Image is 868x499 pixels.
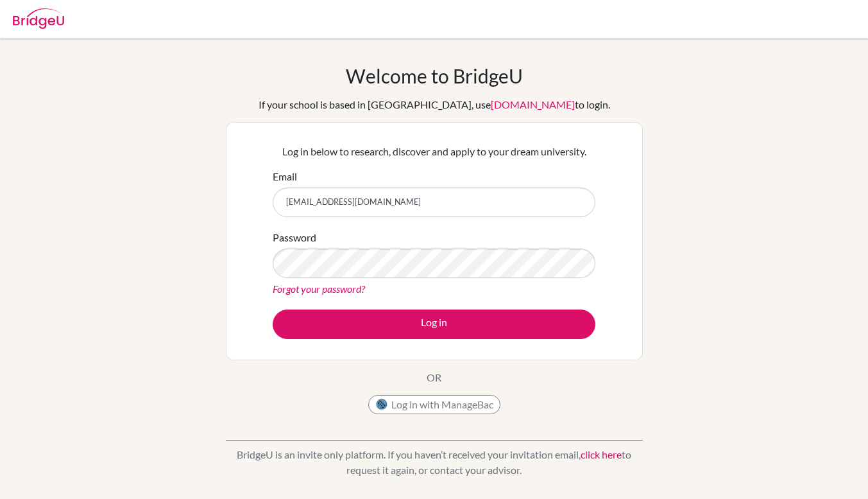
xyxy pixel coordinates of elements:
a: click here [581,448,622,460]
a: [DOMAIN_NAME] [491,98,575,110]
p: BridgeU is an invite only platform. If you haven’t received your invitation email, to request it ... [226,447,643,478]
h1: Welcome to BridgeU [346,64,523,87]
label: Email [273,169,297,184]
div: If your school is based in [GEOGRAPHIC_DATA], use to login. [259,97,610,112]
p: Log in below to research, discover and apply to your dream university. [273,144,595,159]
p: OR [427,370,441,385]
label: Password [273,230,316,245]
button: Log in with ManageBac [368,395,500,414]
a: Forgot your password? [273,283,365,295]
button: Log in [273,310,595,339]
img: Bridge-U [13,8,64,29]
